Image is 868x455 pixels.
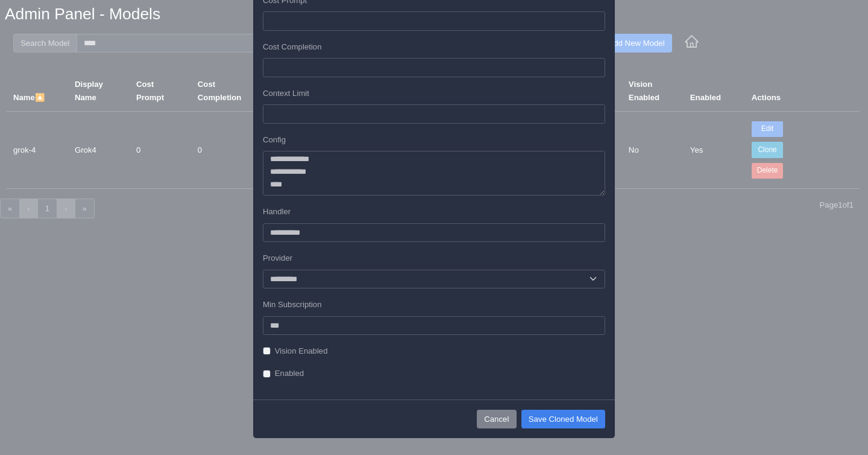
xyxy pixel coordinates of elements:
button: Save Cloned Model [521,410,605,428]
label: Cost Completion [263,40,321,53]
label: Handler [263,205,291,218]
label: Provider [263,252,292,264]
button: Cancel [477,410,516,428]
label: Context Limit [263,87,309,100]
label: Config [263,133,286,146]
label: Enabled [275,367,304,380]
label: Min Subscription [263,298,321,311]
label: Vision Enabled [275,345,328,357]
